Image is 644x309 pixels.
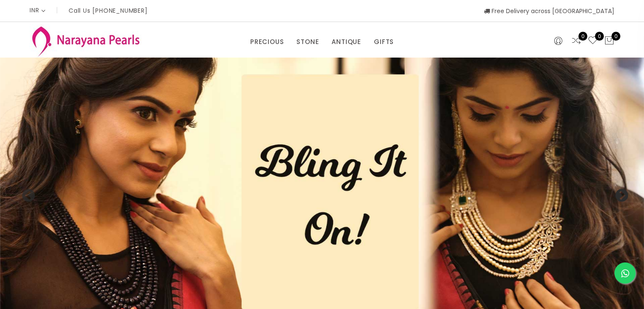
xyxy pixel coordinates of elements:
[484,7,614,15] span: Free Delivery across [GEOGRAPHIC_DATA]
[611,32,620,41] span: 0
[578,32,587,41] span: 0
[588,36,598,47] a: 0
[374,36,394,48] a: GIFTS
[296,36,319,48] a: STONE
[614,189,623,197] button: Next
[571,36,581,47] a: 0
[250,36,284,48] a: PRECIOUS
[595,32,604,41] span: 0
[69,8,148,14] p: Call Us [PHONE_NUMBER]
[332,36,361,48] a: ANTIQUE
[604,36,614,47] button: 0
[21,189,30,197] button: Previous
